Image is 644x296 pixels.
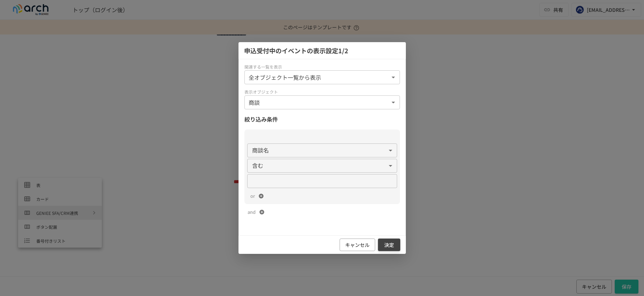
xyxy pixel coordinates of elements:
p: 関連する一覧を表示 [244,65,400,69]
button: and [244,207,274,218]
span: 全オブジェクト一覧から表示 [249,73,389,82]
p: 表示オブジェクト [244,90,400,94]
div: 商談 [244,94,400,111]
h2: 申込受付中のイベント の表示設定 1 /2 [238,42,406,59]
span: 含む [252,161,386,170]
span: 商談 [249,98,389,107]
button: 決定 [378,239,400,251]
span: 商談名 [252,146,386,155]
div: 商談名 [247,142,397,159]
p: 絞り込み条件 [244,115,400,124]
div: 全オブジェクト一覧から表示 [244,69,400,86]
button: or [244,191,270,201]
button: キャンセル [340,239,375,251]
div: 含む [247,157,397,175]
